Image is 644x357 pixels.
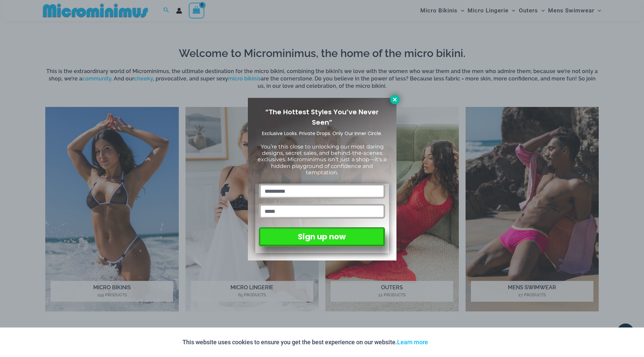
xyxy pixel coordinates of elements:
span: “The Hottest Styles You’ve Never Seen” [265,107,379,127]
p: This website uses cookies to ensure you get the best experience on our website. [182,337,428,347]
span: You’re this close to unlocking our most daring designs, secret sales, and behind-the-scenes exclu... [258,143,386,176]
a: Learn more [397,339,428,346]
button: Close [390,95,399,104]
button: Accept [433,334,462,350]
button: Sign up now [259,227,385,246]
span: Exclusive Looks. Private Drops. Only Our Inner Circle. [262,130,382,137]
